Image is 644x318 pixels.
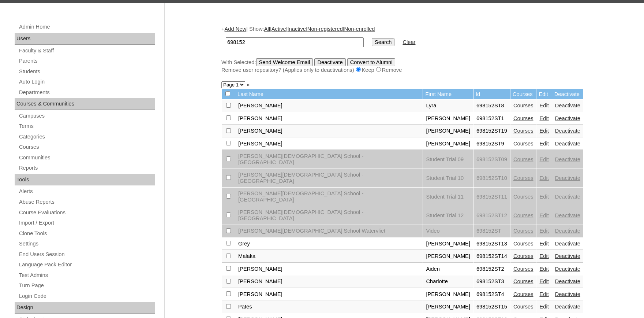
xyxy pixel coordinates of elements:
td: First Name [423,89,473,100]
a: Courses [513,212,533,218]
a: Deactivate [555,241,580,247]
a: Deactivate [555,228,580,234]
a: Students [18,67,155,76]
td: 698152ST9 [473,138,510,150]
a: » [247,82,250,88]
a: Settings [18,239,155,248]
td: Student Trial 12 [423,206,473,225]
td: Lyra [423,100,473,112]
td: [PERSON_NAME][DEMOGRAPHIC_DATA] School Watervliet [235,225,423,237]
td: [PERSON_NAME] [235,263,423,276]
a: Edit [539,175,548,181]
div: Tools [15,174,155,186]
td: 698152ST3 [473,276,510,288]
td: [PERSON_NAME] [235,125,423,137]
a: Courses [513,241,533,247]
a: Edit [539,156,548,162]
a: Edit [539,212,548,218]
td: [PERSON_NAME][DEMOGRAPHIC_DATA] School - [GEOGRAPHIC_DATA] [235,150,423,169]
a: Edit [539,241,548,247]
a: Login Code [18,292,155,301]
a: Edit [539,228,548,234]
td: 698152ST12 [473,206,510,225]
a: Clone Tools [18,229,155,238]
a: Courses [513,253,533,259]
a: Non-enrolled [344,26,375,32]
td: Aiden [423,263,473,276]
a: Test Admins [18,271,155,280]
a: Parents [18,56,155,66]
div: Remove user repository? (Applies only to deactivations) Keep Remove [221,66,584,74]
a: Deactivate [555,304,580,310]
a: Edit [539,194,548,200]
a: Inactive [288,26,306,32]
a: Active [272,26,286,32]
td: 698152ST8 [473,100,510,112]
td: 698152ST2 [473,263,510,276]
td: [PERSON_NAME] [423,288,473,301]
a: Edit [539,141,548,147]
div: Courses & Communities [15,98,155,110]
td: [PERSON_NAME][DEMOGRAPHIC_DATA] School - [GEOGRAPHIC_DATA] [235,188,423,206]
td: Deactivate [552,89,583,100]
div: + | Show: | | | | [221,25,584,74]
a: Deactivate [555,175,580,181]
a: Language Pack Editor [18,260,155,269]
a: Edit [539,253,548,259]
td: Malaka [235,250,423,263]
a: Categories [18,132,155,141]
td: Grey [235,238,423,250]
td: [PERSON_NAME] [423,112,473,125]
td: 698152ST4 [473,288,510,301]
a: Turn Page [18,281,155,290]
td: Student Trial 10 [423,169,473,187]
a: Campuses [18,111,155,121]
input: Search [372,38,394,46]
a: Deactivate [555,212,580,218]
td: [PERSON_NAME] [423,138,473,150]
a: Alerts [18,187,155,196]
a: Deactivate [555,291,580,297]
a: Import / Export [18,218,155,228]
a: Deactivate [555,253,580,259]
div: With Selected: [221,58,584,74]
td: [PERSON_NAME] [423,301,473,313]
a: Deactivate [555,194,580,200]
a: Auto Login [18,77,155,86]
a: Courses [18,143,155,152]
td: 698152ST19 [473,125,510,137]
input: Send Welcome Email [256,58,313,66]
td: 698152ST10 [473,169,510,187]
a: Courses [513,141,533,147]
a: Deactivate [555,156,580,162]
td: [PERSON_NAME] [423,250,473,263]
a: Deactivate [555,141,580,147]
a: Courses [513,266,533,272]
td: Edit [536,89,551,100]
td: Pates [235,301,423,313]
td: 698152ST14 [473,250,510,263]
td: Student Trial 09 [423,150,473,169]
td: [PERSON_NAME] [423,125,473,137]
td: 698152ST1 [473,112,510,125]
a: Courses [513,175,533,181]
a: Admin Home [18,22,155,32]
a: Abuse Reports [18,197,155,207]
td: 698152ST09 [473,150,510,169]
a: All [264,26,270,32]
a: Edit [539,128,548,134]
div: Users [15,33,155,45]
a: Courses [513,194,533,200]
a: Deactivate [555,266,580,272]
td: 698152ST [473,225,510,237]
a: Departments [18,88,155,97]
td: Courses [510,89,536,100]
td: [PERSON_NAME] [235,138,423,150]
a: Deactivate [555,103,580,108]
a: Terms [18,122,155,131]
td: [PERSON_NAME] [423,238,473,250]
a: Reports [18,163,155,173]
td: [PERSON_NAME][DEMOGRAPHIC_DATA] School - [GEOGRAPHIC_DATA] [235,206,423,225]
td: 698152ST11 [473,188,510,206]
a: Course Evaluations [18,208,155,217]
